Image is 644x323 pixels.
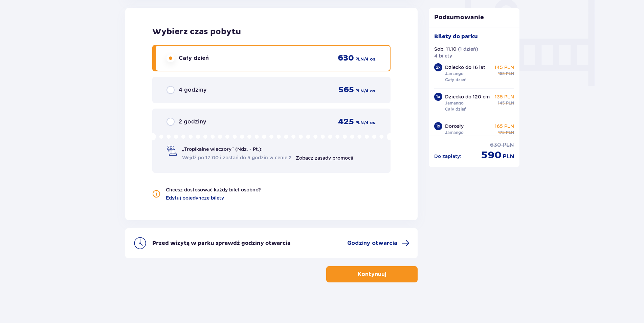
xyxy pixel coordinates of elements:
span: 590 [481,149,502,162]
span: „Tropikalne wieczory" (Ndz. - Pt.): [182,146,263,153]
p: Dziecko do 16 lat [445,64,485,71]
div: 2 x [434,63,442,71]
span: PLN [355,120,364,126]
span: PLN [506,71,514,77]
p: Kontynuuj [358,271,386,278]
p: Cały dzień [445,77,466,83]
span: Cały dzień [179,54,209,62]
span: PLN [503,153,514,160]
p: Jamango [445,130,464,136]
p: Jamango [445,71,464,77]
span: 630 [490,141,501,149]
span: / 4 os. [364,56,376,62]
span: / 4 os. [364,120,376,126]
p: Do zapłaty : [434,153,461,160]
span: 425 [338,117,354,127]
p: 135 PLN [495,93,514,100]
h2: Wybierz czas pobytu [152,27,391,37]
span: 630 [338,53,354,63]
p: 145 PLN [494,64,514,71]
span: PLN [506,130,514,136]
p: Podsumowanie [429,14,519,22]
div: 1 x [434,93,442,101]
p: Cały dzień [445,106,466,112]
span: 175 [498,130,505,136]
span: Wejdź po 17:00 i zostań do 5 godzin w cenie 2. [182,154,293,161]
p: Jamango [445,100,464,106]
p: Bilety do parku [434,33,478,40]
span: / 4 os. [364,88,376,94]
span: 4 godziny [179,86,206,94]
button: Kontynuuj [326,266,418,282]
p: ( 1 dzień ) [458,46,478,52]
p: 165 PLN [495,123,514,130]
p: Dziecko do 120 cm [445,93,490,100]
p: 4 bilety [434,52,452,59]
p: Sob. 11.10 [434,46,457,52]
span: PLN [506,100,514,106]
span: 145 [498,100,505,106]
span: PLN [355,56,364,62]
span: 2 godziny [179,118,206,125]
a: Godziny otwarcia [347,239,409,247]
a: Zobacz zasady promocji [296,155,353,161]
span: Godziny otwarcia [347,239,397,247]
span: 565 [338,85,354,95]
p: Przed wizytą w parku sprawdź godziny otwarcia [152,239,290,247]
a: Edytuj pojedyncze bilety [166,194,224,201]
span: 155 [498,71,505,77]
p: Chcesz dostosować każdy bilet osobno? [166,186,261,193]
span: PLN [355,88,364,94]
div: 1 x [434,122,442,130]
span: PLN [503,141,514,149]
p: Dorosły [445,123,464,130]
